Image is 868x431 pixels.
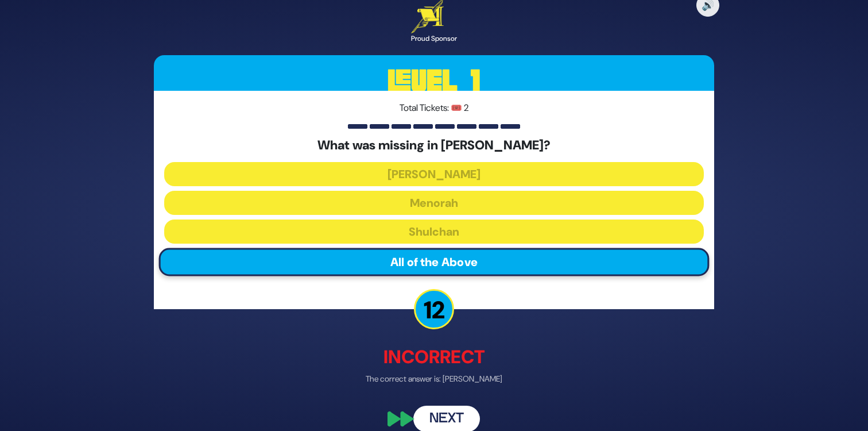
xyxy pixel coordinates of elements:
[164,101,704,115] p: Total Tickets: 🎟️ 2
[154,55,714,107] h3: Level 1
[154,343,714,371] p: Incorrect
[164,138,704,153] h5: What was missing in [PERSON_NAME]?
[414,289,454,329] p: 12
[411,33,457,44] div: Proud Sponsor
[164,191,704,215] button: Menorah
[154,373,714,385] p: The correct answer is: [PERSON_NAME]
[159,248,710,276] button: All of the Above
[164,220,704,244] button: Shulchan
[164,162,704,186] button: [PERSON_NAME]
